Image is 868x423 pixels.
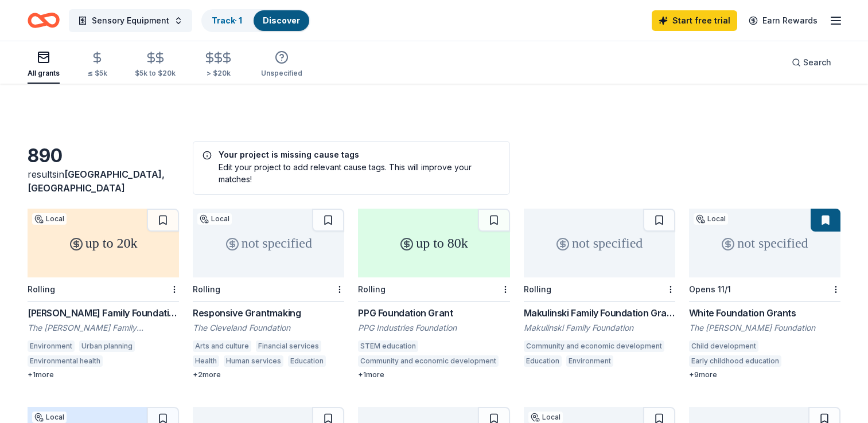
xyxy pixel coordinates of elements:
[193,370,344,379] div: + 2 more
[28,69,60,78] div: All grants
[28,46,60,84] button: All grants
[524,355,562,367] div: Education
[203,151,500,159] h5: Your project is missing cause tags
[193,322,344,334] div: The Cleveland Foundation
[28,284,55,294] div: Rolling
[193,306,344,320] div: Responsive Grantmaking
[203,46,233,84] button: > $20k
[79,340,135,352] div: Urban planning
[358,209,509,379] a: up to 80kRollingPPG Foundation GrantPPG Industries FoundationSTEM educationCommunity and economic...
[203,69,233,78] div: > $20k
[742,10,824,31] a: Earn Rewards
[652,10,737,31] a: Start free trial
[358,340,418,352] div: STEM education
[28,144,179,167] div: 890
[358,370,509,379] div: + 1 more
[201,9,310,32] button: Track· 1Discover
[358,209,509,277] div: up to 80k
[87,46,107,84] button: ≤ $5k
[524,284,551,294] div: Rolling
[28,169,165,194] span: in
[694,213,728,225] div: Local
[689,370,840,379] div: + 9 more
[358,284,386,294] div: Rolling
[689,340,758,352] div: Child development
[28,370,179,379] div: + 1 more
[28,340,75,352] div: Environment
[358,355,499,367] div: Community and economic development
[566,355,613,367] div: Environment
[803,56,831,69] span: Search
[193,340,251,352] div: Arts and culture
[524,306,675,320] div: Makulinski Family Foundation Grant
[28,322,179,334] div: The [PERSON_NAME] Family Foundation
[197,213,232,225] div: Local
[28,355,103,367] div: Environmental health
[783,51,840,74] button: Search
[203,161,500,185] div: Edit your project to add relevant cause tags. This will improve your matches!
[135,46,176,84] button: $5k to $20k
[689,355,781,367] div: Early childhood education
[32,213,67,225] div: Local
[87,69,107,78] div: ≤ $5k
[212,15,242,25] a: Track· 1
[288,355,326,367] div: Education
[224,355,283,367] div: Human services
[689,322,840,334] div: The [PERSON_NAME] Foundation
[689,306,840,320] div: White Foundation Grants
[256,340,321,352] div: Financial services
[28,209,179,379] a: up to 20kLocalRolling[PERSON_NAME] Family Foundation GrantThe [PERSON_NAME] Family FoundationEnvi...
[524,209,675,277] div: not specified
[193,355,219,367] div: Health
[358,322,509,334] div: PPG Industries Foundation
[263,15,300,25] a: Discover
[32,412,67,423] div: Local
[689,209,840,277] div: not specified
[69,9,192,32] button: Sensory Equipment
[193,209,344,379] a: not specifiedLocalRollingResponsive GrantmakingThe Cleveland FoundationArts and cultureFinancial ...
[689,284,731,294] div: Opens 11/1
[193,209,344,277] div: not specified
[28,169,165,194] span: [GEOGRAPHIC_DATA], [GEOGRAPHIC_DATA]
[524,322,675,334] div: Makulinski Family Foundation
[689,209,840,379] a: not specifiedLocalOpens 11/1White Foundation GrantsThe [PERSON_NAME] FoundationChild developmentE...
[261,69,302,78] div: Unspecified
[261,46,302,84] button: Unspecified
[524,209,675,370] a: not specifiedRollingMakulinski Family Foundation GrantMakulinski Family FoundationCommunity and e...
[193,284,220,294] div: Rolling
[358,306,509,320] div: PPG Foundation Grant
[28,167,179,195] div: results
[524,340,664,352] div: Community and economic development
[92,14,169,28] span: Sensory Equipment
[28,306,179,320] div: [PERSON_NAME] Family Foundation Grant
[28,7,60,34] a: Home
[135,69,176,78] div: $5k to $20k
[28,209,179,277] div: up to 20k
[528,412,563,423] div: Local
